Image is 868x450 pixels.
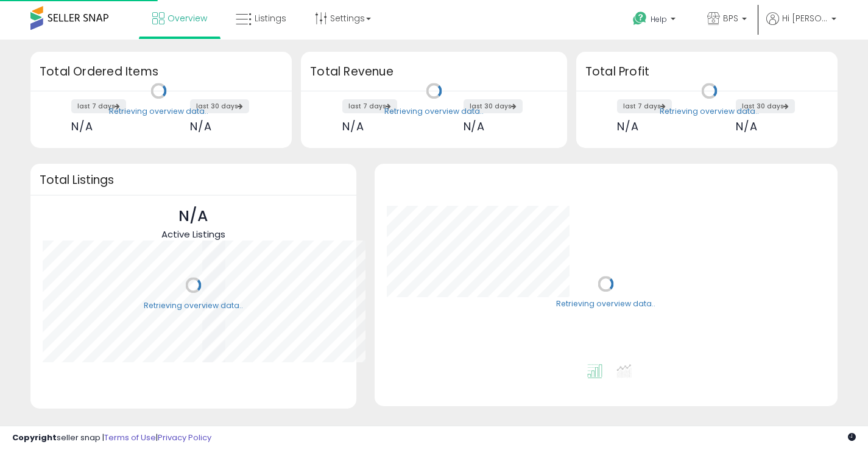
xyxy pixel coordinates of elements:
[766,12,836,40] a: Hi [PERSON_NAME]
[168,12,207,24] span: Overview
[782,12,828,24] span: Hi [PERSON_NAME]
[144,300,243,311] div: Retrieving overview data..
[723,12,738,24] span: BPS
[255,12,286,24] span: Listings
[623,2,688,40] a: Help
[12,432,211,444] div: seller snap | |
[109,106,208,117] div: Retrieving overview data..
[632,11,647,26] i: Get Help
[12,432,57,443] strong: Copyright
[384,106,484,117] div: Retrieving overview data..
[660,106,759,117] div: Retrieving overview data..
[651,14,667,24] span: Help
[556,299,655,310] div: Retrieving overview data..
[104,432,156,443] a: Terms of Use
[158,432,211,443] a: Privacy Policy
